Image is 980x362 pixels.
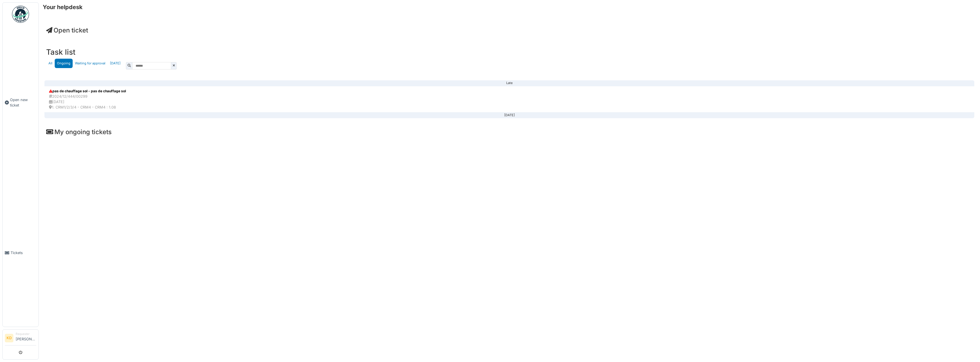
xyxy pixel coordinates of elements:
h4: My ongoing tickets [46,128,973,136]
span: Open new ticket [10,97,36,108]
h6: Your helpdesk [43,4,83,11]
a: Open ticket [46,26,88,34]
a: [DATE] [108,59,123,68]
img: Badge_color-CXgf-gQk.svg [12,6,29,23]
a: Open new ticket [3,26,38,179]
a: KD Requester[PERSON_NAME] [5,332,36,345]
div: [DATE] [49,115,970,116]
span: Tickets [11,250,36,255]
h3: Task list [46,48,973,56]
a: Ongoing [55,59,73,68]
a: All [46,59,55,68]
div: 2024/12/444/00299 [DATE] 1. CRM1/2/3/4 - CRM4 - CRM4 : 1.08 [49,94,126,110]
li: [PERSON_NAME] [16,332,36,344]
a: Tickets [3,179,38,327]
div: Requester [16,332,36,336]
li: KD [5,334,13,342]
a: pas de chauffage sol - pas de chauffage sol 2024/12/444/00299 [DATE] 1. CRM1/2/3/4 - CRM4 - CRM4 ... [44,86,974,113]
div: pas de chauffage sol - pas de chauffage sol [49,89,126,94]
div: Late [49,83,970,83]
a: Waiting for approval [73,59,108,68]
